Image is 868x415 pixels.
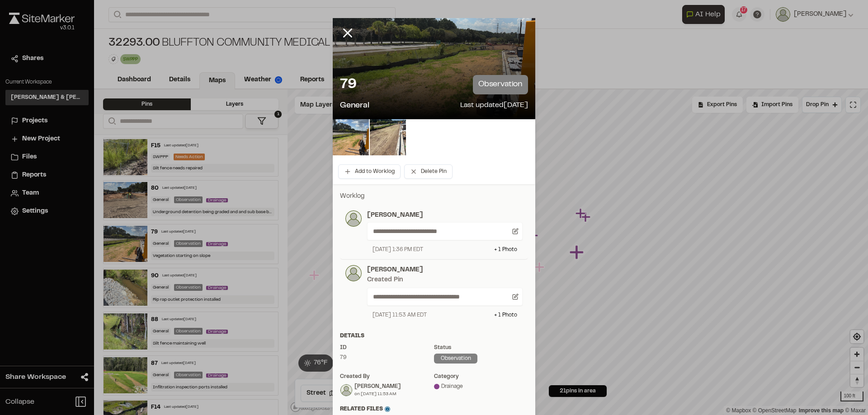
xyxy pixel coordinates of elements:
[333,119,369,155] img: file
[340,332,528,340] div: Details
[367,210,523,220] p: [PERSON_NAME]
[460,100,528,112] p: Last updated [DATE]
[434,354,477,364] div: observation
[434,344,528,352] div: Status
[404,164,453,179] button: Delete Pin
[367,275,403,285] div: Created Pin
[340,354,434,362] div: 79
[340,405,390,413] span: Related Files
[434,382,528,391] div: Drainage
[338,164,401,179] button: Add to Worklog
[345,210,362,227] img: photo
[494,246,517,254] div: + 1 Photo
[373,311,427,319] div: [DATE] 11:53 AM EDT
[340,373,434,381] div: Created by
[340,100,369,112] p: General
[473,75,528,94] p: observation
[354,391,401,397] div: on [DATE] 11:53 AM
[494,311,517,319] div: + 1 Photo
[354,382,401,391] div: [PERSON_NAME]
[345,265,362,281] img: photo
[367,265,523,275] p: [PERSON_NAME]
[373,246,423,254] div: [DATE] 1:36 PM EDT
[340,344,434,352] div: ID
[434,373,528,381] div: category
[340,191,528,201] p: Worklog
[370,119,406,155] img: file
[340,384,352,396] img: Joe Gillenwater
[340,76,356,94] p: 79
